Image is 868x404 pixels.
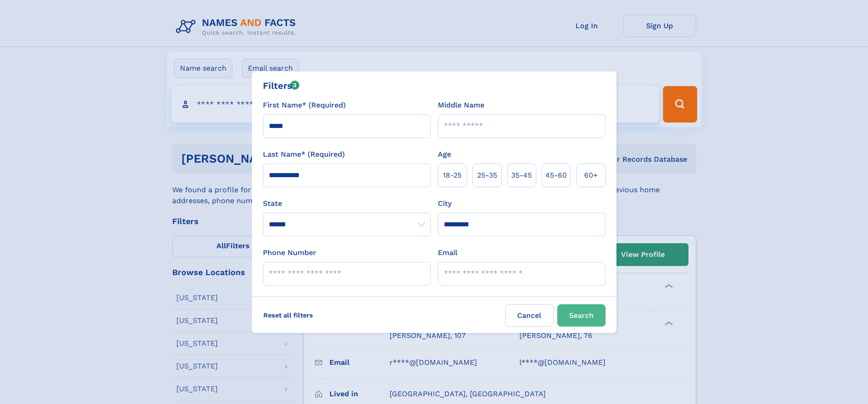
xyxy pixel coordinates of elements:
[511,170,532,181] span: 35‑45
[438,100,484,111] label: Middle Name
[438,149,451,160] label: Age
[505,304,554,327] label: Cancel
[263,79,300,92] div: Filters
[263,149,345,160] label: Last Name* (Required)
[257,304,319,326] label: Reset all filters
[584,170,598,181] span: 60+
[263,198,431,209] label: State
[263,247,316,258] label: Phone Number
[443,170,462,181] span: 18‑25
[438,198,452,209] label: City
[438,247,457,258] label: Email
[263,100,346,111] label: First Name* (Required)
[557,304,606,327] button: Search
[477,170,497,181] span: 25‑35
[545,170,567,181] span: 45‑60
